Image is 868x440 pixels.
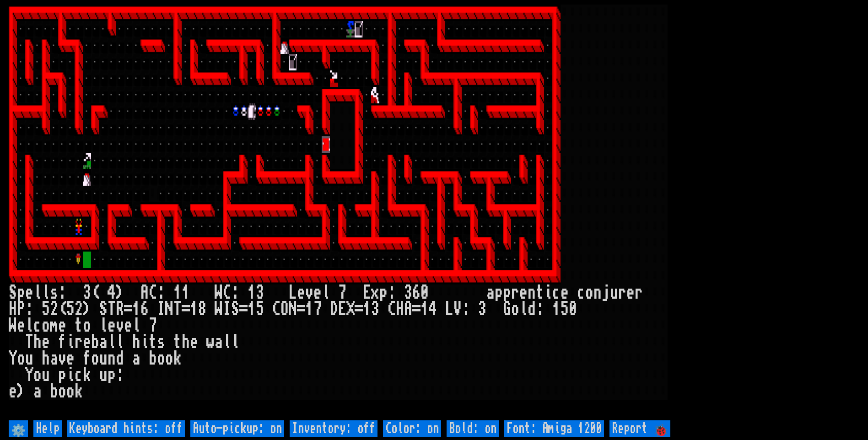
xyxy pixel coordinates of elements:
[231,301,239,317] div: S
[50,317,58,334] div: m
[602,284,610,301] div: j
[346,301,355,317] div: X
[503,301,511,317] div: G
[108,301,116,317] div: T
[396,301,404,317] div: H
[585,284,593,301] div: o
[33,284,42,301] div: l
[25,284,33,301] div: e
[9,350,17,367] div: Y
[108,317,116,334] div: e
[190,334,198,350] div: e
[99,301,108,317] div: S
[190,420,284,437] input: Auto-pickup: on
[116,334,124,350] div: l
[198,301,206,317] div: 8
[519,284,528,301] div: e
[83,284,91,301] div: 3
[124,317,132,334] div: e
[313,301,322,317] div: 7
[173,284,182,301] div: 1
[9,284,17,301] div: S
[83,367,91,383] div: k
[116,317,124,334] div: v
[116,284,124,301] div: )
[231,284,239,301] div: :
[149,284,157,301] div: C
[157,284,165,301] div: :
[412,284,421,301] div: 6
[67,420,185,437] input: Keyboard hints: off
[17,301,25,317] div: P
[338,301,346,317] div: E
[140,284,149,301] div: A
[182,284,190,301] div: 1
[132,317,140,334] div: l
[544,284,552,301] div: i
[486,284,495,301] div: a
[9,420,28,437] input: ⚙️
[363,284,371,301] div: E
[25,317,33,334] div: l
[58,334,66,350] div: f
[42,301,50,317] div: 5
[421,284,429,301] div: 0
[511,284,519,301] div: r
[528,284,536,301] div: n
[108,367,116,383] div: p
[536,284,544,301] div: t
[83,301,91,317] div: )
[231,334,239,350] div: l
[429,301,437,317] div: 4
[157,334,165,350] div: s
[149,350,157,367] div: b
[157,301,165,317] div: I
[388,301,396,317] div: C
[50,350,58,367] div: a
[58,301,66,317] div: (
[9,317,17,334] div: W
[173,334,182,350] div: t
[239,301,248,317] div: =
[478,301,486,317] div: 3
[91,350,99,367] div: o
[206,334,215,350] div: w
[280,301,289,317] div: O
[33,383,42,400] div: a
[272,301,280,317] div: C
[618,284,626,301] div: r
[404,301,412,317] div: A
[83,350,91,367] div: f
[552,284,561,301] div: c
[66,383,75,400] div: o
[17,284,25,301] div: p
[99,367,108,383] div: u
[58,350,66,367] div: v
[75,317,83,334] div: t
[462,301,470,317] div: :
[140,334,149,350] div: i
[552,301,561,317] div: 1
[17,383,25,400] div: )
[495,284,503,301] div: p
[157,350,165,367] div: o
[561,301,569,317] div: 5
[25,367,33,383] div: Y
[132,301,140,317] div: 1
[445,301,453,317] div: L
[215,284,223,301] div: W
[42,317,50,334] div: o
[58,317,66,334] div: e
[256,301,264,317] div: 5
[190,301,198,317] div: 1
[75,301,83,317] div: 2
[99,317,108,334] div: l
[108,350,116,367] div: n
[66,334,75,350] div: i
[305,301,313,317] div: 1
[132,350,140,367] div: a
[42,367,50,383] div: u
[75,334,83,350] div: r
[25,301,33,317] div: :
[25,334,33,350] div: T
